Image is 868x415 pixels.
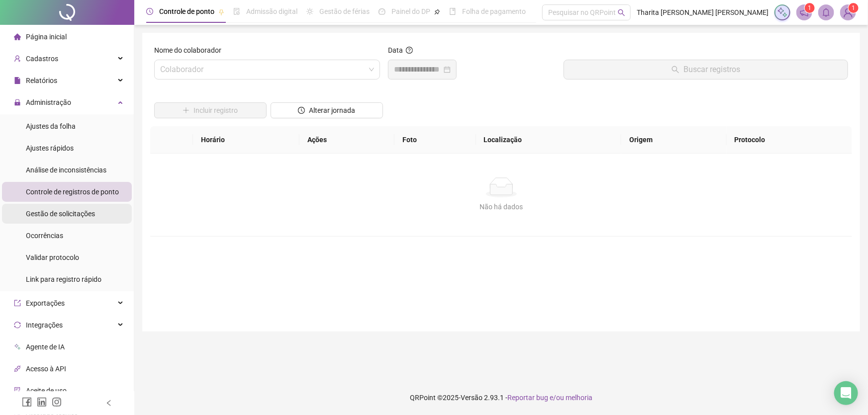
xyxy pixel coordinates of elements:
[233,8,240,15] span: file-done
[852,4,856,11] span: 1
[379,8,386,15] span: dashboard
[271,107,383,115] a: Alterar jornada
[14,300,21,307] span: export
[26,343,65,351] span: Agente de IA
[154,102,267,118] button: Incluir registro
[26,188,119,196] span: Controle de registros de ponto
[564,60,848,80] button: Buscar registros
[637,7,769,18] span: Tharita [PERSON_NAME] [PERSON_NAME]
[434,9,440,15] span: pushpin
[26,144,74,152] span: Ajustes rápidos
[449,8,456,15] span: book
[146,8,153,15] span: clock-circle
[14,33,21,40] span: home
[777,7,788,18] img: sparkle-icon.fc2bf0ac1784a2077858766a79e2daf3.svg
[52,397,62,407] span: instagram
[26,122,76,130] span: Ajustes da folha
[37,397,47,407] span: linkedin
[805,3,815,13] sup: 1
[14,99,21,106] span: lock
[26,98,71,106] span: Administração
[218,9,224,15] span: pushpin
[822,8,831,17] span: bell
[159,7,214,15] span: Controle de ponto
[26,387,67,395] span: Aceite de uso
[26,232,63,240] span: Ocorrências
[26,275,101,283] span: Link para registro rápido
[727,126,852,154] th: Protocolo
[462,7,526,15] span: Folha de pagamento
[14,55,21,62] span: user-add
[621,126,727,154] th: Origem
[14,387,21,394] span: audit
[26,365,66,373] span: Acesso à API
[618,9,625,16] span: search
[834,381,858,405] div: Open Intercom Messenger
[271,102,383,118] button: Alterar jornada
[26,166,106,174] span: Análise de inconsistências
[14,77,21,84] span: file
[22,397,32,407] span: facebook
[298,107,305,114] span: clock-circle
[154,45,228,56] label: Nome do colaborador
[507,394,592,402] span: Reportar bug e/ou melhoria
[26,210,95,218] span: Gestão de solicitações
[309,105,355,116] span: Alterar jornada
[406,47,413,54] span: question-circle
[299,126,394,154] th: Ações
[26,253,79,261] span: Validar protocolo
[26,55,58,63] span: Cadastros
[162,201,840,212] div: Não há dados
[246,7,297,15] span: Admissão digital
[26,321,63,329] span: Integrações
[319,7,370,15] span: Gestão de férias
[461,394,482,402] span: Versão
[14,322,21,329] span: sync
[849,3,859,13] sup: Atualize o seu contato no menu Meus Dados
[134,380,868,415] footer: QRPoint © 2025 - 2.93.1 -
[394,126,476,154] th: Foto
[306,8,313,15] span: sun
[26,33,67,41] span: Página inicial
[476,126,621,154] th: Localização
[808,4,812,11] span: 1
[391,7,430,15] span: Painel do DP
[14,365,21,372] span: api
[388,46,403,54] span: Data
[193,126,300,154] th: Horário
[26,77,57,84] span: Relatórios
[841,5,856,20] img: 58223
[800,8,809,17] span: notification
[26,299,65,307] span: Exportações
[105,400,112,407] span: left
